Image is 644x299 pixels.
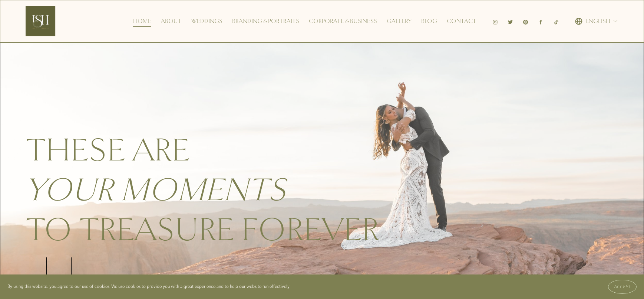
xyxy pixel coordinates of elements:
a: Blog [421,15,437,27]
p: By using this website, you agree to our use of cookies. We use cookies to provide you with a grea... [7,283,291,290]
a: Contact [447,15,476,27]
a: Home [133,15,151,27]
div: language picker [575,15,618,27]
a: Instagram [492,19,498,24]
a: Twitter [508,19,513,24]
span: These are to treasure forever [26,131,379,249]
a: Weddings [191,15,222,27]
button: Accept [608,280,637,294]
a: Branding & Portraits [232,15,299,27]
a: About [161,15,182,27]
a: Gallery [387,15,412,27]
a: Facebook [538,19,544,24]
span: English [585,16,610,27]
a: Pinterest [523,19,528,24]
em: your moments [26,170,286,209]
span: Accept [614,284,631,289]
img: Ish Picturesque [26,6,55,36]
a: Corporate & Business [309,15,377,27]
a: TikTok [554,19,559,24]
